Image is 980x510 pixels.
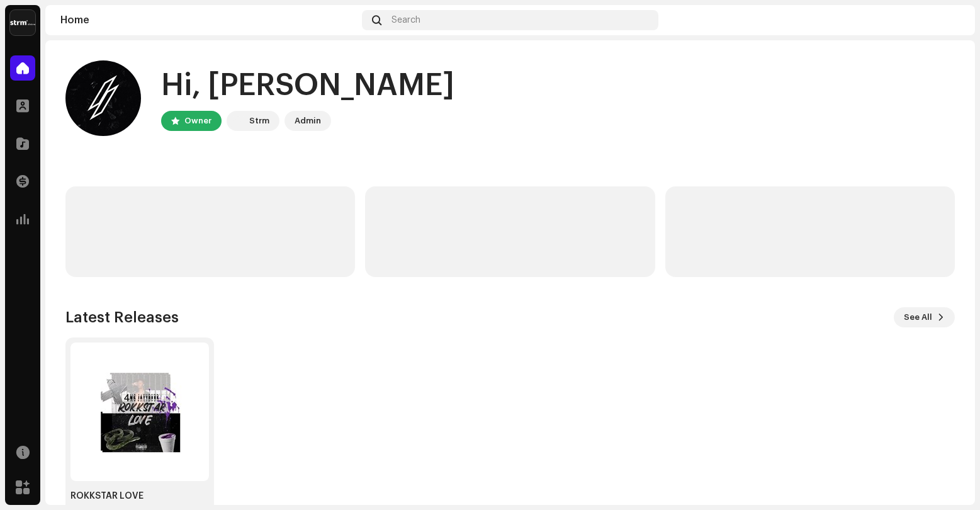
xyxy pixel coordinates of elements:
div: Hi, [PERSON_NAME] [161,65,454,106]
div: Strm [249,113,269,128]
span: See All [904,305,932,330]
img: 11e45f50-7cb3-4068-9654-8cc6c6e6783c [65,60,141,136]
h3: Latest Releases [65,307,179,327]
div: Admin [295,113,321,128]
img: 408b884b-546b-4518-8448-1008f9c76b02 [229,113,244,128]
img: c624d5d0-a36e-4fe8-bdfc-d0230b43ac48 [70,343,209,481]
div: ROKKSTAR LOVE [70,491,209,501]
button: See All [894,307,955,327]
div: Owner [184,113,211,128]
span: Search [391,15,420,25]
img: 408b884b-546b-4518-8448-1008f9c76b02 [10,10,35,35]
img: 11e45f50-7cb3-4068-9654-8cc6c6e6783c [940,10,960,30]
div: Home [60,15,357,25]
